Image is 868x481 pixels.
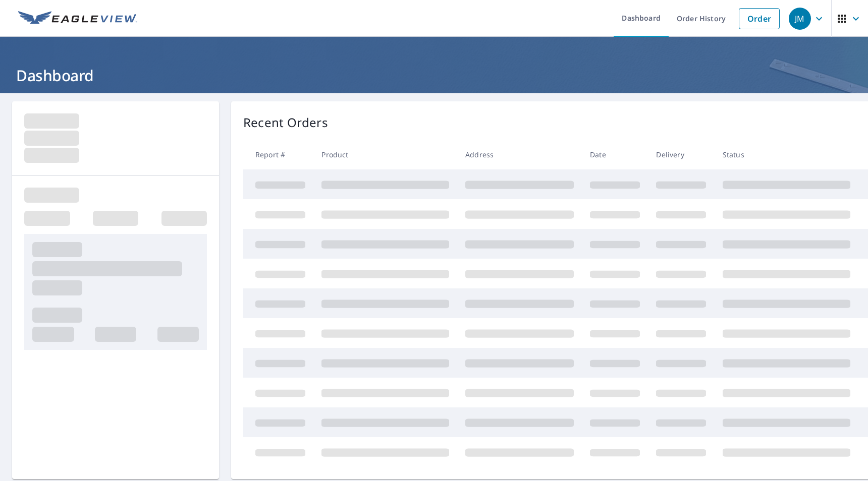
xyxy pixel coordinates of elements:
a: Order [739,8,780,29]
img: EV Logo [18,11,137,26]
p: Recent Orders [243,113,328,132]
th: Address [457,140,582,169]
h1: Dashboard [12,65,856,86]
div: JM [789,8,811,30]
th: Status [715,140,858,169]
th: Product [313,140,457,169]
th: Report # [243,140,313,169]
th: Delivery [648,140,714,169]
th: Date [582,140,648,169]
